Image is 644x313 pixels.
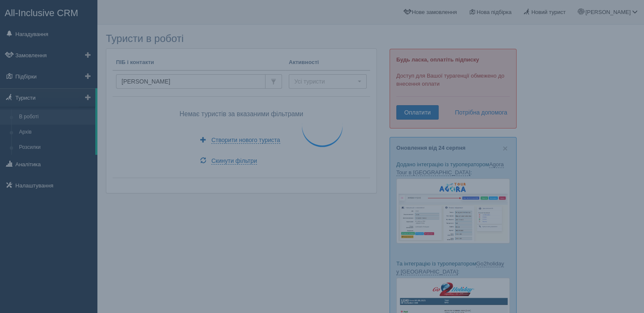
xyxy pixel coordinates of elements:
button: Усі туристи [289,74,367,89]
input: Пошук за ПІБ, паспортом або контактами [116,74,265,89]
b: Будь ласка, оплатіть підписку [396,56,479,63]
span: All-Inclusive CRM [5,8,78,18]
a: Скинути фільтри [195,154,263,168]
th: ПІБ і контакти [113,55,285,70]
span: Нове замовлення [412,9,457,15]
span: Нова підбірка [477,9,512,15]
span: Усі туристи [294,77,356,86]
span: × [503,143,508,153]
span: Створити нового туриста [211,137,280,144]
span: Туристи в роботі [106,33,184,44]
p: Та інтеграцію із туроператором : [396,260,510,276]
p: Немає туристів за вказаними фільтрами [116,109,367,119]
a: Agora Tour в [GEOGRAPHIC_DATA] [396,161,504,176]
p: Додано інтеграцію із туроператором : [396,160,510,176]
th: Активності [285,55,370,70]
a: Створити нового туриста [195,133,285,147]
a: Розсилки [15,140,95,155]
span: Новий турист [531,9,566,15]
a: Архів [15,125,95,140]
a: Оплатити [396,105,439,120]
a: Оновлення від 24 серпня [396,145,465,151]
a: В роботі [15,109,95,125]
span: Скинути фільтри [211,157,257,165]
a: All-Inclusive CRM [0,0,97,24]
img: agora-tour-%D0%B7%D0%B0%D1%8F%D0%B2%D0%BA%D0%B8-%D1%81%D1%80%D0%BC-%D0%B4%D0%BB%D1%8F-%D1%82%D1%8... [396,179,510,243]
a: Потрібна допомога [449,105,508,120]
span: [PERSON_NAME] [585,9,630,15]
button: Close [503,144,508,153]
div: Доступ для Вашої турагенції обмежено до внесення оплати [390,49,517,129]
